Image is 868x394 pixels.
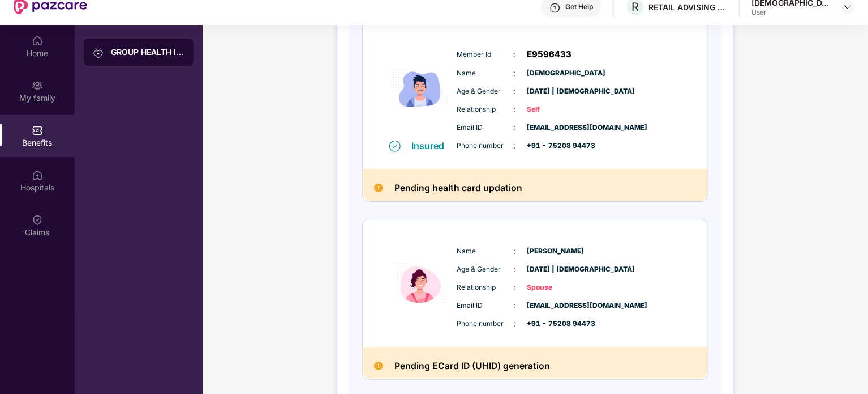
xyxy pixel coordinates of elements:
img: svg+xml;base64,PHN2ZyBpZD0iSG9tZSIgeG1sbnM9Imh0dHA6Ly93d3cudzMub3JnLzIwMDAvc3ZnIiB3aWR0aD0iMjAiIG... [32,35,43,46]
span: Age & Gender [457,86,514,97]
img: Pending [374,362,383,371]
span: Email ID [457,300,514,311]
span: [DEMOGRAPHIC_DATA] [527,68,584,79]
span: Relationship [457,104,514,115]
span: : [514,281,516,294]
img: svg+xml;base64,PHN2ZyBpZD0iSGVscC0zMngzMiIgeG1sbnM9Imh0dHA6Ly93d3cudzMub3JnLzIwMDAvc3ZnIiB3aWR0aD... [549,2,561,14]
span: : [514,85,516,98]
div: GROUP HEALTH INSURANCE [111,46,184,58]
img: icon [386,39,454,139]
img: svg+xml;base64,PHN2ZyBpZD0iQ2xhaW0iIHhtbG5zPSJodHRwOi8vd3d3LnczLm9yZy8yMDAwL3N2ZyIgd2lkdGg9IjIwIi... [32,214,43,226]
span: Phone number [457,319,514,329]
span: : [514,67,516,79]
span: : [514,139,516,152]
span: Spouse [527,282,584,293]
img: icon [386,233,454,333]
span: +91 - 75208 94473 [527,319,584,329]
span: +91 - 75208 94473 [527,141,584,151]
div: Insured [412,140,452,151]
div: User [751,8,831,17]
span: Phone number [457,141,514,151]
span: : [514,317,516,330]
div: Get Help [565,2,593,11]
img: svg+xml;base64,PHN2ZyBpZD0iQmVuZWZpdHMiIHhtbG5zPSJodHRwOi8vd3d3LnczLm9yZy8yMDAwL3N2ZyIgd2lkdGg9Ij... [32,125,43,136]
span: Age & Gender [457,264,514,275]
span: Relationship [457,282,514,293]
span: [EMAIL_ADDRESS][DOMAIN_NAME] [527,300,584,311]
span: Name [457,246,514,257]
h2: Pending health card updation [394,180,522,196]
div: RETAIL ADVISING SERVICES LLP [648,2,728,12]
span: : [514,245,516,257]
span: : [514,48,516,61]
img: svg+xml;base64,PHN2ZyBpZD0iSG9zcGl0YWxzIiB4bWxucz0iaHR0cDovL3d3dy53My5vcmcvMjAwMC9zdmciIHdpZHRoPS... [32,170,43,181]
span: [PERSON_NAME] [527,246,584,257]
span: : [514,121,516,134]
span: Email ID [457,122,514,133]
span: [EMAIL_ADDRESS][DOMAIN_NAME] [527,122,584,133]
img: Pending [374,184,383,193]
img: svg+xml;base64,PHN2ZyB4bWxucz0iaHR0cDovL3d3dy53My5vcmcvMjAwMC9zdmciIHdpZHRoPSIxNiIgaGVpZ2h0PSIxNi... [389,141,401,152]
img: svg+xml;base64,PHN2ZyBpZD0iRHJvcGRvd24tMzJ4MzIiIHhtbG5zPSJodHRwOi8vd3d3LnczLm9yZy8yMDAwL3N2ZyIgd2... [843,2,852,11]
span: : [514,263,516,276]
span: Member Id [457,49,514,60]
span: Self [527,104,584,115]
span: [DATE] | [DEMOGRAPHIC_DATA] [527,86,584,97]
span: Name [457,68,514,79]
img: svg+xml;base64,PHN2ZyB3aWR0aD0iMjAiIGhlaWdodD0iMjAiIHZpZXdCb3g9IjAgMCAyMCAyMCIgZmlsbD0ibm9uZSIgeG... [93,47,104,58]
h2: Pending ECard ID (UHID) generation [394,358,550,374]
span: E9596433 [527,48,572,61]
span: : [514,299,516,312]
span: : [514,103,516,116]
span: [DATE] | [DEMOGRAPHIC_DATA] [527,264,584,275]
img: svg+xml;base64,PHN2ZyB3aWR0aD0iMjAiIGhlaWdodD0iMjAiIHZpZXdCb3g9IjAgMCAyMCAyMCIgZmlsbD0ibm9uZSIgeG... [32,80,43,91]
